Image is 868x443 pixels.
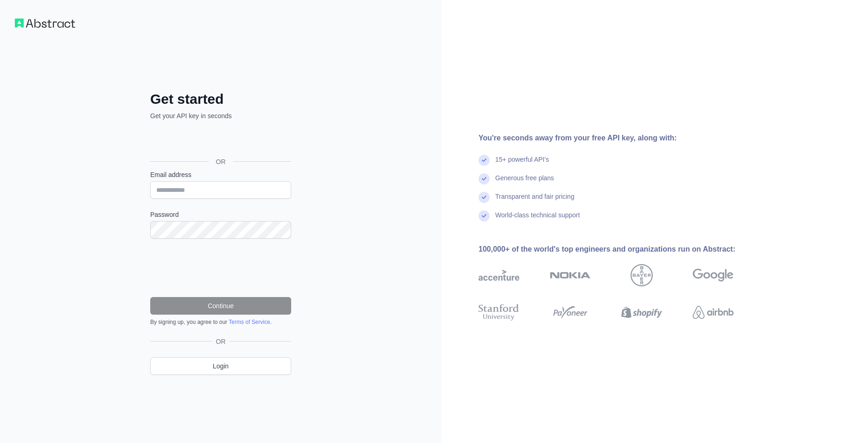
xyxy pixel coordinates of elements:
img: check mark [479,155,490,166]
div: Transparent and fair pricing [495,192,574,210]
img: airbnb [693,302,734,323]
button: Continue [150,297,291,315]
div: 100,000+ of the world's top engineers and organizations run on Abstract: [479,244,763,255]
div: 15+ powerful API's [495,155,549,173]
img: nokia [550,264,591,286]
label: Email address [150,170,291,179]
img: accenture [479,264,519,286]
iframe: Bouton "Se connecter avec Google" [146,131,294,151]
div: You're seconds away from your free API key, along with: [479,133,763,144]
label: Password [150,210,291,219]
img: Workflow [15,19,75,28]
img: payoneer [550,302,591,323]
span: OR [212,337,230,346]
div: Generous free plans [495,173,554,192]
img: shopify [621,302,662,323]
img: check mark [479,192,490,203]
img: google [693,264,734,286]
span: OR [209,157,233,166]
img: stanford university [479,302,519,323]
iframe: reCAPTCHA [150,250,291,286]
img: check mark [479,210,490,221]
img: bayer [631,264,653,286]
div: World-class technical support [495,210,580,229]
a: Login [150,357,291,375]
img: check mark [479,173,490,184]
h2: Get started [150,91,291,108]
div: By signing up, you agree to our . [150,318,291,326]
a: Terms of Service [229,319,270,325]
p: Get your API key in seconds [150,111,291,120]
